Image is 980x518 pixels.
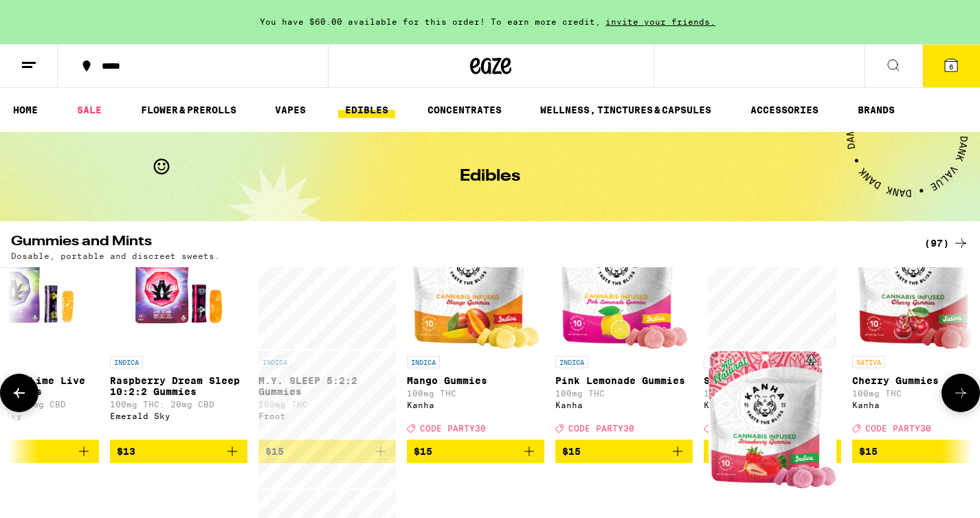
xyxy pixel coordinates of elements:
[568,424,634,433] span: CODE PARTY30
[704,356,737,368] p: INDICA
[110,212,247,349] img: Emerald Sky - Raspberry Dream Sleep 10:2:2 Gummies
[704,375,841,386] p: Strawberry Gummies
[11,251,220,260] p: Dosable, portable and discreet sweets.
[555,356,588,368] p: INDICA
[421,102,509,118] a: CONCENTRATES
[407,212,544,440] a: Open page for Mango Gummies from Kanha
[704,440,841,463] button: Add to bag
[110,400,247,409] p: 100mg THC: 20mg CBD
[562,446,581,457] span: $15
[851,102,902,118] a: BRANDS
[258,212,396,440] a: Open page for M.Y. SLEEP 5:2:2 Gummies from Froot
[70,102,109,118] a: SALE
[555,401,693,409] div: Kanha
[110,356,143,368] p: INDICA
[852,356,885,368] p: SATIVA
[412,212,540,349] img: Kanha - Mango Gummies
[117,446,135,457] span: $13
[407,356,440,368] p: INDICA
[110,375,247,397] p: Raspberry Dream Sleep 10:2:2 Gummies
[533,102,718,118] a: WELLNESS, TINCTURES & CAPSULES
[268,102,313,118] a: VAPES
[110,212,247,440] a: Open page for Raspberry Dream Sleep 10:2:2 Gummies from Emerald Sky
[555,375,693,386] p: Pink Lemonade Gummies
[110,412,247,420] div: Emerald Sky
[555,389,693,398] p: 100mg THC
[420,424,486,433] span: CODE PARTY30
[414,446,432,457] span: $15
[407,401,544,409] div: Kanha
[260,17,601,26] span: You have $60.00 available for this order! To earn more credit,
[744,102,825,118] a: ACCESSORIES
[922,45,980,87] button: 6
[338,102,395,118] a: EDIBLES
[6,102,45,118] a: HOME
[704,212,841,440] a: Open page for Strawberry Gummies from Kanha
[865,424,931,433] span: CODE PARTY30
[8,10,99,21] span: Hi. Need any help?
[110,440,247,463] button: Add to bag
[407,440,544,463] button: Add to bag
[949,63,953,71] span: 6
[407,389,544,398] p: 100mg THC
[704,389,841,398] p: 100mg THC
[704,401,841,409] div: Kanha
[407,375,544,386] p: Mango Gummies
[560,212,689,349] img: Kanha - Pink Lemonade Gummies
[555,440,693,463] button: Add to bag
[924,235,969,251] a: (97)
[555,212,693,440] a: Open page for Pink Lemonade Gummies from Kanha
[460,168,520,185] h1: Edibles
[134,102,243,118] a: FLOWER & PREROLLS
[11,235,902,251] h2: Gummies and Mints
[709,351,837,488] img: Kanha - Strawberry Gummies
[859,446,878,457] span: $15
[601,17,720,26] span: invite your friends.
